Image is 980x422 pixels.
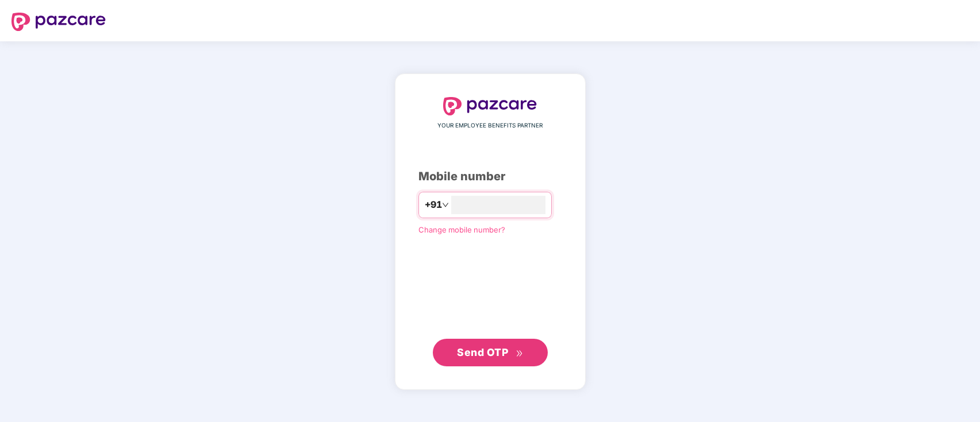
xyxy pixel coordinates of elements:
[418,168,562,185] div: Mobile number
[418,225,505,234] a: Change mobile number?
[442,202,449,208] span: down
[437,121,543,130] span: YOUR EMPLOYEE BENEFITS PARTNER
[425,198,442,212] span: +91
[516,350,523,357] span: double-right
[457,346,508,358] span: Send OTP
[443,97,537,115] img: logo
[433,339,548,366] button: Send OTPdouble-right
[11,13,106,31] img: logo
